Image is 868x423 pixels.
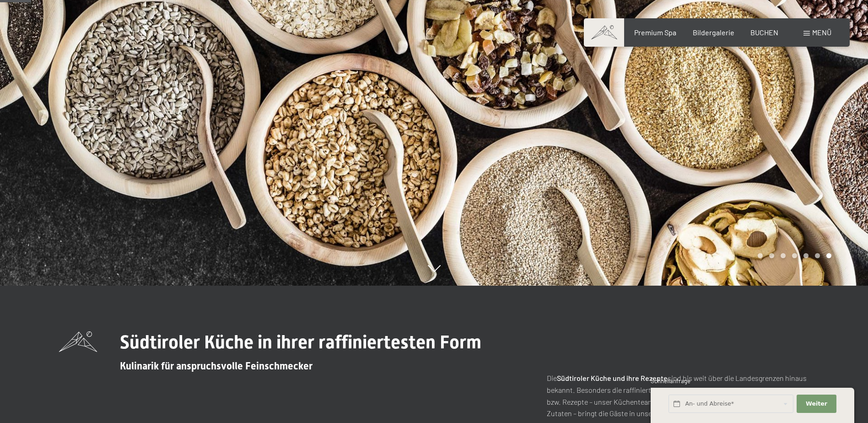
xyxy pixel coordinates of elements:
[651,377,690,385] span: Schnellanfrage
[806,400,827,408] span: Weiter
[769,253,774,258] div: Carousel Page 2
[758,253,763,258] div: Carousel Page 1
[797,395,836,413] button: Weiter
[812,28,831,37] span: Menü
[755,253,831,258] div: Carousel Pagination
[826,253,831,258] div: Carousel Page 7 (Current Slide)
[634,28,676,37] a: Premium Spa
[815,253,820,258] div: Carousel Page 6
[781,253,786,258] div: Carousel Page 3
[693,28,734,37] a: Bildergalerie
[120,331,481,353] span: Südtiroler Küche in ihrer raffiniertesten Form
[750,28,778,37] a: BUCHEN
[803,253,809,258] div: Carousel Page 5
[557,374,668,382] strong: Südtiroler Küche und ihre Rezepte
[120,360,313,372] span: Kulinarik für anspruchsvolle Feinschmecker
[792,253,797,258] div: Carousel Page 4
